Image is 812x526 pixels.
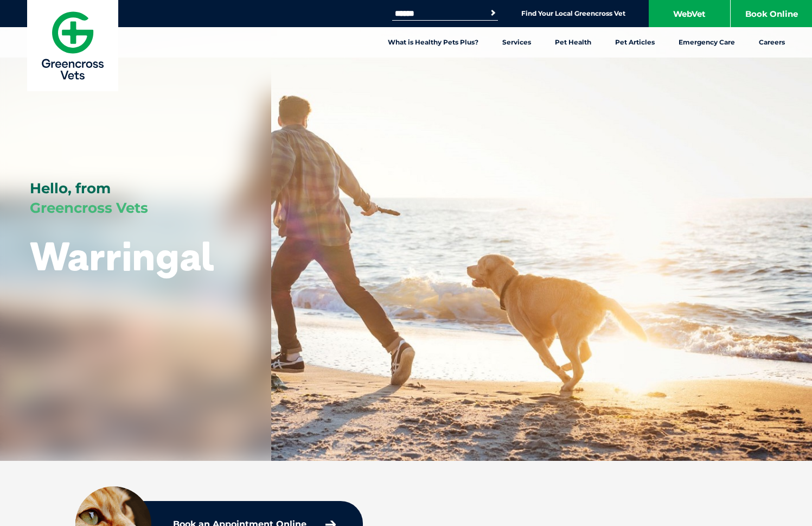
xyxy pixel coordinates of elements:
a: What is Healthy Pets Plus? [376,27,490,58]
a: Find Your Local Greencross Vet [521,9,625,18]
span: Hello, from [30,180,111,197]
button: Search [488,8,498,18]
h1: Warringal [30,235,214,277]
a: Pet Health [543,27,603,58]
a: Careers [747,27,797,58]
a: Services [490,27,543,58]
a: Emergency Care [667,27,747,58]
span: Greencross Vets [30,199,148,217]
a: Pet Articles [603,27,667,58]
